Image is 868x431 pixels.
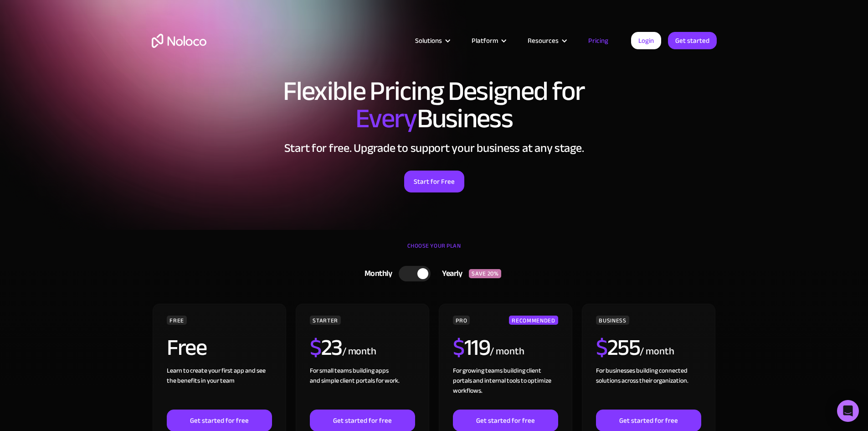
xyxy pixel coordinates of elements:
div: / month [342,344,376,359]
div: FREE [167,316,187,325]
a: Start for Free [404,171,464,192]
div: For small teams building apps and simple client portals for work. ‍ [310,366,415,410]
div: Monthly [353,267,399,280]
span: $ [310,326,321,369]
div: Resources [528,35,559,47]
div: BUSINESS [596,316,629,325]
span: $ [453,326,464,369]
a: Login [631,32,661,49]
div: Learn to create your first app and see the benefits in your team ‍ [167,366,272,410]
h2: 255 [596,336,640,359]
a: Get started [668,32,717,49]
h2: Free [167,336,206,359]
div: RECOMMENDED [509,316,558,325]
div: STARTER [310,316,340,325]
div: For businesses building connected solutions across their organization. ‍ [596,366,701,410]
h2: Start for free. Upgrade to support your business at any stage. [152,141,717,155]
div: For growing teams building client portals and internal tools to optimize workflows. [453,366,558,410]
span: Every [355,93,417,144]
div: Platform [472,35,498,47]
div: PRO [453,316,470,325]
div: / month [490,344,524,359]
div: / month [640,344,674,359]
h1: Flexible Pricing Designed for Business [152,78,717,132]
div: Open Intercom Messenger [837,400,859,422]
div: Solutions [404,35,460,47]
div: SAVE 20% [469,269,501,278]
div: Yearly [431,267,469,280]
a: Pricing [577,35,620,47]
span: $ [596,326,607,369]
div: CHOOSE YOUR PLAN [152,239,717,262]
div: Solutions [415,35,442,47]
div: Platform [460,35,516,47]
a: home [152,34,206,48]
div: Resources [516,35,577,47]
h2: 119 [453,336,490,359]
h2: 23 [310,336,342,359]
